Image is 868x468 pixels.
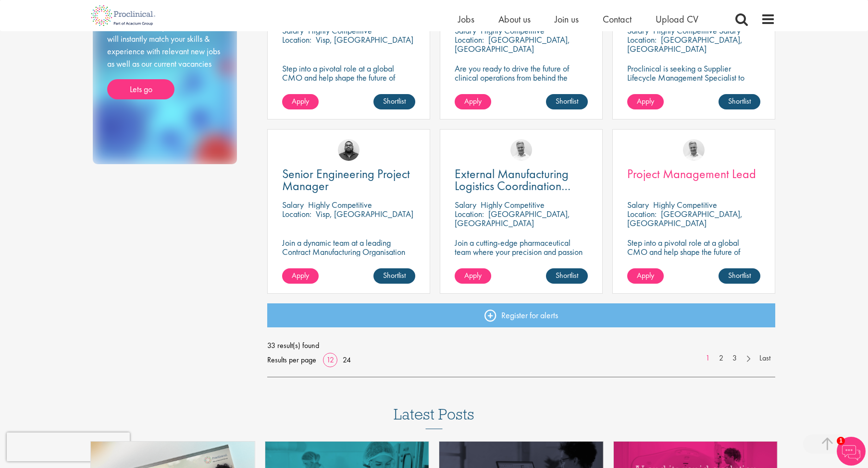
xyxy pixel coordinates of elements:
[455,268,491,284] a: Apply
[546,94,588,109] a: Shortlist
[339,355,354,365] a: 24
[338,139,360,161] img: Ashley Bennett
[555,13,579,25] a: Join us
[292,270,309,280] span: Apply
[455,64,588,109] p: Are you ready to drive the future of clinical operations from behind the scenes? Looking to be in...
[373,268,415,284] a: Shortlist
[546,268,588,284] a: Shortlist
[282,94,319,109] a: Apply
[603,13,632,25] a: Contact
[719,94,760,109] a: Shortlist
[7,432,130,461] iframe: reCAPTCHA
[455,166,570,206] span: External Manufacturing Logistics Coordination Support
[701,353,715,364] a: 1
[282,64,415,91] p: Step into a pivotal role at a global CMO and help shape the future of healthcare manufacturing.
[755,353,775,364] a: Last
[627,166,756,182] span: Project Management Lead
[282,34,311,45] span: Location:
[316,208,413,219] p: Visp, [GEOGRAPHIC_DATA]
[455,94,491,109] a: Apply
[267,353,316,367] span: Results per page
[637,270,654,280] span: Apply
[653,199,717,210] p: Highly Competitive
[627,64,760,109] p: Proclinical is seeking a Supplier Lifecycle Management Specialist to support global vendor change...
[627,238,760,265] p: Step into a pivotal role at a global CMO and help shape the future of healthcare manufacturing.
[455,208,570,228] p: [GEOGRAPHIC_DATA], [GEOGRAPHIC_DATA]
[308,199,372,210] p: Highly Competitive
[627,34,743,54] p: [GEOGRAPHIC_DATA], [GEOGRAPHIC_DATA]
[282,166,410,194] span: Senior Engineering Project Manager
[627,208,657,219] span: Location:
[373,94,415,109] a: Shortlist
[627,268,664,284] a: Apply
[627,34,657,45] span: Location:
[728,353,742,364] a: 3
[627,94,664,109] a: Apply
[714,353,728,364] a: 2
[455,34,484,45] span: Location:
[837,437,866,466] img: Chatbot
[292,96,309,106] span: Apply
[282,268,319,284] a: Apply
[637,96,654,106] span: Apply
[455,199,476,210] span: Salary
[627,199,649,210] span: Salary
[282,168,415,192] a: Senior Engineering Project Manager
[455,168,588,192] a: External Manufacturing Logistics Coordination Support
[510,139,532,161] img: Joshua Bye
[282,238,415,284] p: Join a dynamic team at a leading Contract Manufacturing Organisation (CMO) and contribute to grou...
[455,208,484,219] span: Location:
[719,268,760,284] a: Shortlist
[498,13,531,25] a: About us
[837,437,845,445] span: 1
[107,21,223,100] div: Send Proclinical your cv now! We will instantly match your skills & experience with relevant new ...
[455,34,570,54] p: [GEOGRAPHIC_DATA], [GEOGRAPHIC_DATA]
[458,13,474,25] a: Jobs
[464,96,482,106] span: Apply
[627,208,743,228] p: [GEOGRAPHIC_DATA], [GEOGRAPHIC_DATA]
[394,406,474,429] h3: Latest Posts
[627,168,760,180] a: Project Management Lead
[481,199,545,210] p: Highly Competitive
[323,355,337,365] a: 12
[316,34,413,45] p: Visp, [GEOGRAPHIC_DATA]
[282,199,304,210] span: Salary
[464,270,482,280] span: Apply
[267,303,776,327] a: Register for alerts
[683,139,705,161] img: Joshua Bye
[107,79,174,99] a: Lets go
[282,208,311,219] span: Location:
[656,13,698,25] a: Upload CV
[267,338,776,353] span: 33 result(s) found
[455,238,588,275] p: Join a cutting-edge pharmaceutical team where your precision and passion for supply chain will he...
